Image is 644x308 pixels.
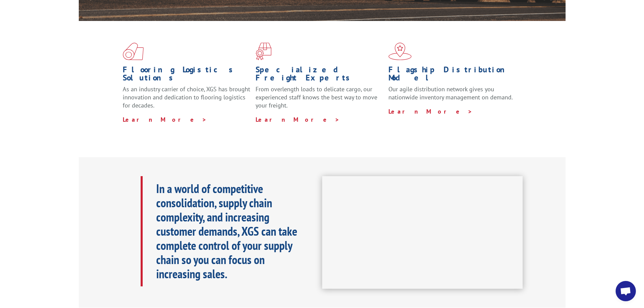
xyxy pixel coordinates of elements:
[388,66,516,85] h1: Flagship Distribution Model
[123,43,144,60] img: xgs-icon-total-supply-chain-intelligence-red
[388,108,473,115] a: Learn More >
[123,116,207,123] a: Learn More >
[322,176,523,289] iframe: XGS Logistics Solutions
[123,66,251,85] h1: Flooring Logistics Solutions
[388,43,412,60] img: xgs-icon-flagship-distribution-model-red
[256,43,271,60] img: xgs-icon-focused-on-flooring-red
[256,66,383,85] h1: Specialized Freight Experts
[123,85,250,109] span: As an industry carrier of choice, XGS has brought innovation and dedication to flooring logistics...
[156,181,297,282] b: In a world of competitive consolidation, supply chain complexity, and increasing customer demands...
[388,85,513,101] span: Our agile distribution network gives you nationwide inventory management on demand.
[616,281,636,301] div: Open chat
[256,85,383,115] p: From overlength loads to delicate cargo, our experienced staff knows the best way to move your fr...
[256,116,340,123] a: Learn More >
